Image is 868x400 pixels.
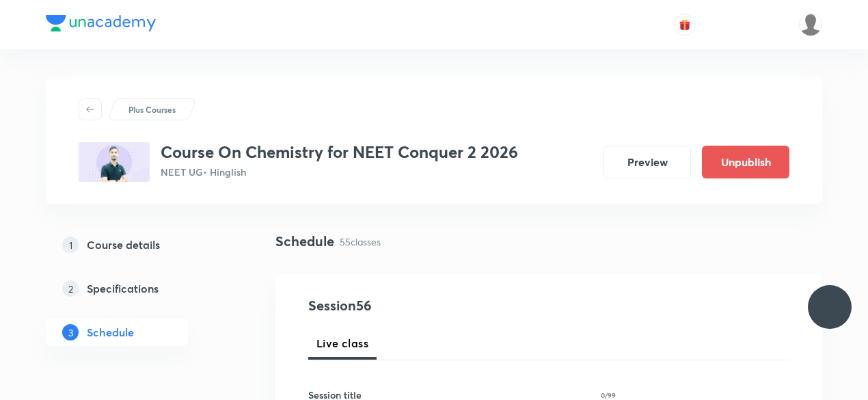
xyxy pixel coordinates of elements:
[62,237,79,253] p: 1
[46,231,232,258] a: 1Course details
[161,142,518,162] h3: Course On Chemistry for NEET Conquer 2 2026
[603,146,691,178] button: Preview
[87,237,160,253] h5: Course details
[46,15,156,31] img: Company Logo
[308,295,558,316] h4: Session 56
[87,324,134,341] h5: Schedule
[46,275,232,302] a: 2Specifications
[128,103,176,116] p: Plus Courses
[62,324,79,341] p: 3
[79,142,150,182] img: 870C117E-1415-4588-A820-10F2D95877DE_plus.png
[679,18,691,31] img: avatar
[316,335,368,351] span: Live class
[799,13,822,36] img: Arpita
[161,165,518,179] p: NEET UG • Hinglish
[275,231,334,252] h4: Schedule
[62,280,79,297] p: 2
[340,235,381,249] p: 55 classes
[87,280,159,297] h5: Specifications
[601,392,616,399] p: 0/99
[702,146,789,178] button: Unpublish
[674,14,696,36] button: avatar
[46,15,156,35] a: Company Logo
